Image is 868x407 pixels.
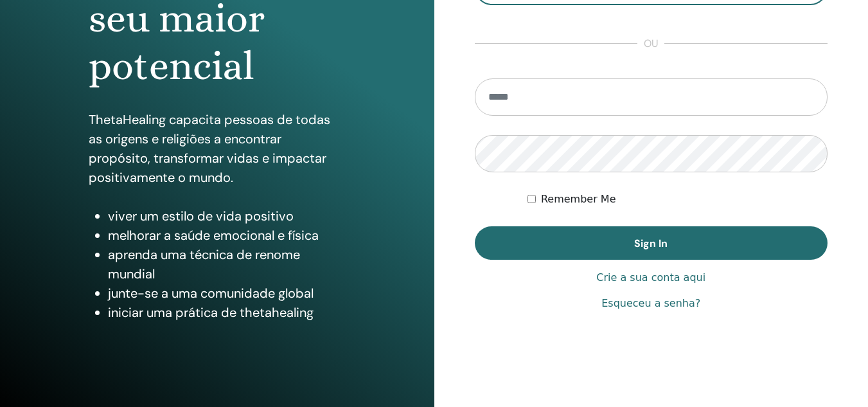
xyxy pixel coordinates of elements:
li: melhorar a saúde emocional e física [108,226,346,245]
button: Sign In [475,226,828,260]
label: Remember Me [541,192,616,207]
a: Crie a sua conta aqui [596,270,705,285]
li: iniciar uma prática de thetahealing [108,303,346,322]
li: junte-se a uma comunidade global [108,284,346,303]
span: ou [637,36,664,51]
li: aprenda uma técnica de renome mundial [108,245,346,284]
li: viver um estilo de vida positivo [108,206,346,226]
span: Sign In [634,237,668,250]
a: Esqueceu a senha? [601,296,700,311]
div: Keep me authenticated indefinitely or until I manually logout [527,192,828,207]
p: ThetaHealing capacita pessoas de todas as origens e religiões a encontrar propósito, transformar ... [89,110,346,187]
